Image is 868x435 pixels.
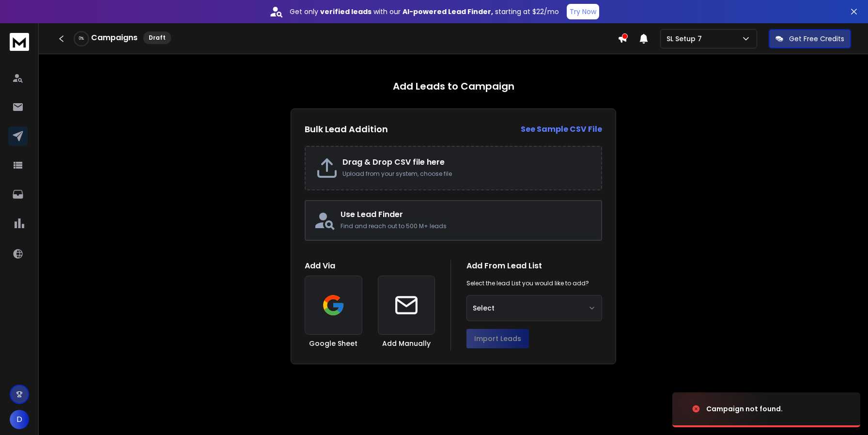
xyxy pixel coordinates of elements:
span: Select [473,303,495,313]
strong: verified leads [320,7,372,16]
h2: Use Lead Finder [341,209,593,220]
p: 0 % [79,36,84,42]
img: logo [10,33,29,51]
div: Draft [143,31,171,44]
button: Get Free Credits [769,29,851,48]
h1: Add From Lead List [466,260,602,272]
p: Try Now [570,7,596,16]
p: SL Setup 7 [666,34,706,44]
h3: Add Manually [382,339,431,348]
p: Get only with our starting at $22/mo [290,7,559,16]
div: Campaign not found. [706,404,783,414]
h2: Bulk Lead Addition [305,123,388,136]
button: D [10,410,29,429]
h3: Google Sheet [309,339,357,348]
strong: AI-powered Lead Finder, [403,7,493,16]
p: Select the lead List you would like to add? [466,280,589,287]
p: Get Free Credits [789,34,844,44]
strong: See Sample CSV File [521,124,602,135]
h1: Add Via [305,260,435,272]
h1: Campaigns [91,32,138,44]
p: Upload from your system, choose file [342,170,591,178]
h2: Drag & Drop CSV file here [342,156,591,168]
a: See Sample CSV File [521,124,602,135]
h1: Add Leads to Campaign [393,79,514,93]
p: Find and reach out to 500 M+ leads [341,222,593,230]
img: image [672,383,769,435]
button: Try Now [567,4,599,19]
